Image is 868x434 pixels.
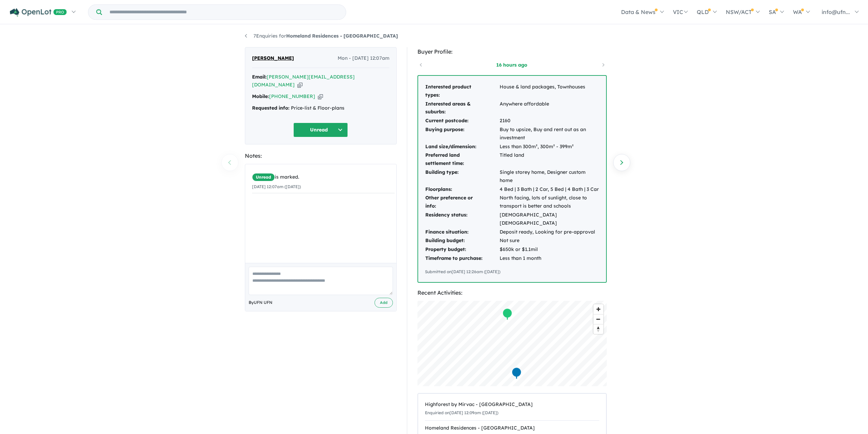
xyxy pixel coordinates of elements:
td: Deposit ready, Looking for pre-approval [499,228,599,237]
button: Add [374,298,393,308]
a: [PERSON_NAME][EMAIL_ADDRESS][DOMAIN_NAME] [252,74,355,88]
td: Anywhere affordable [499,100,599,117]
td: Not sure [499,236,599,245]
td: House & land packages, Townhouses [499,83,599,100]
td: Buying purpose: [425,125,499,142]
td: North facing, lots of sunlight, close to transport is better and schools [499,194,599,211]
img: Openlot PRO Logo White [10,8,67,17]
td: Current postcode: [425,116,499,125]
td: Building budget: [425,236,499,245]
a: 7Enquiries forHomeland Residences - [GEOGRAPHIC_DATA] [245,33,398,39]
strong: Mobile: [252,93,269,99]
button: Zoom out [593,314,603,324]
td: Interested product types: [425,83,499,100]
a: Highforest by Mirvac - [GEOGRAPHIC_DATA]Enquiried on[DATE] 12:09am ([DATE]) [425,397,599,421]
small: [DATE] 12:07am ([DATE]) [252,184,301,189]
button: Zoom in [593,304,603,314]
div: Price-list & Floor-plans [252,104,389,112]
div: Recent Activities: [417,288,607,297]
td: Preferred land settlement time: [425,151,499,168]
a: 16 hours ago [483,61,541,68]
strong: Homeland Residences - [GEOGRAPHIC_DATA] [286,33,398,39]
nav: breadcrumb [245,32,623,40]
td: Buy to upsize, Buy and rent out as an investment [499,125,599,142]
td: Floorplans: [425,185,499,194]
td: Other preference or info: [425,194,499,211]
td: Titled land [499,151,599,168]
td: 2160 [499,116,599,125]
div: Submitted on [DATE] 12:26am ([DATE]) [425,268,599,275]
div: Map marker [502,308,512,320]
input: Try estate name, suburb, builder or developer [103,5,344,19]
div: Highforest by Mirvac - [GEOGRAPHIC_DATA] [425,401,599,409]
strong: Email: [252,74,267,80]
span: [PERSON_NAME] [252,54,294,62]
td: Less than 300m², 300m² - 399m² [499,142,599,151]
button: Copy [297,81,303,88]
td: Building type: [425,168,499,185]
td: $650k or $1.1mil [499,245,599,254]
span: info@ufn... [822,9,850,15]
td: [DEMOGRAPHIC_DATA] [DEMOGRAPHIC_DATA] [499,211,599,228]
div: is marked. [252,173,395,181]
span: Mon - [DATE] 12:07am [338,54,389,62]
div: Map marker [511,367,521,379]
a: [PHONE_NUMBER] [269,93,315,99]
canvas: Map [417,301,607,386]
div: Notes: [245,151,397,160]
button: Copy [318,93,323,100]
button: Unread [293,123,348,137]
div: Buyer Profile: [417,47,607,56]
span: Unread [252,173,275,181]
td: Finance situation: [425,228,499,237]
button: Reset bearing to north [593,324,603,334]
td: 4 Bed | 3 Bath | 2 Car, 5 Bed | 4 Bath | 3 Car [499,185,599,194]
strong: Requested info: [252,105,290,111]
td: Property budget: [425,245,499,254]
td: Single storey home, Designer custom home [499,168,599,185]
td: Residency status: [425,211,499,228]
div: Homeland Residences - [GEOGRAPHIC_DATA] [425,424,599,432]
td: Timeframe to purchase: [425,254,499,263]
td: Interested areas & suburbs: [425,100,499,117]
td: Less than 1 month [499,254,599,263]
span: Reset bearing to north [593,324,603,334]
span: By UFN UFN [249,299,273,306]
td: Land size/dimension: [425,142,499,151]
small: Enquiried on [DATE] 12:09am ([DATE]) [425,410,498,415]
